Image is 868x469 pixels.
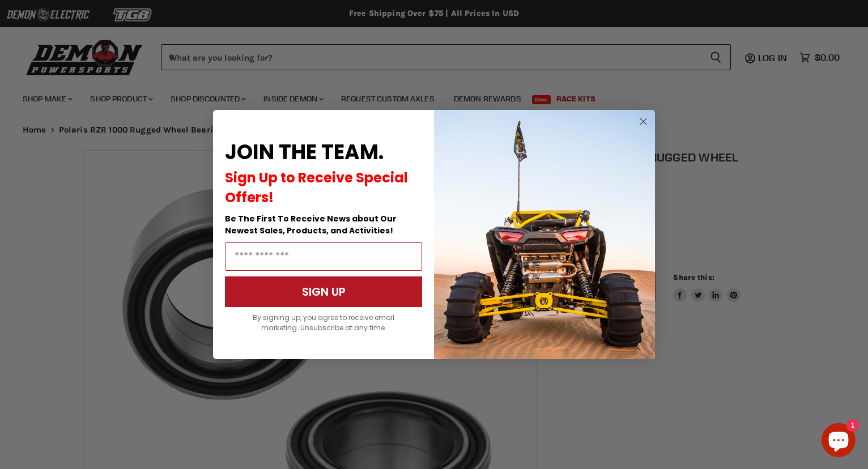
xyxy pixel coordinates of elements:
button: SIGN UP [225,276,422,307]
button: Close dialog [636,114,650,129]
inbox-online-store-chat: Shopify online store chat [818,423,859,460]
span: JOIN THE TEAM. [225,138,384,167]
span: Be The First To Receive News about Our Newest Sales, Products, and Activities! [225,213,397,236]
input: Email Address [225,242,422,271]
img: a9095488-b6e7-41ba-879d-588abfab540b.jpeg [434,110,655,359]
span: By signing up, you agree to receive email marketing. Unsubscribe at any time. [253,313,394,332]
span: Sign Up to Receive Special Offers! [225,168,408,207]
